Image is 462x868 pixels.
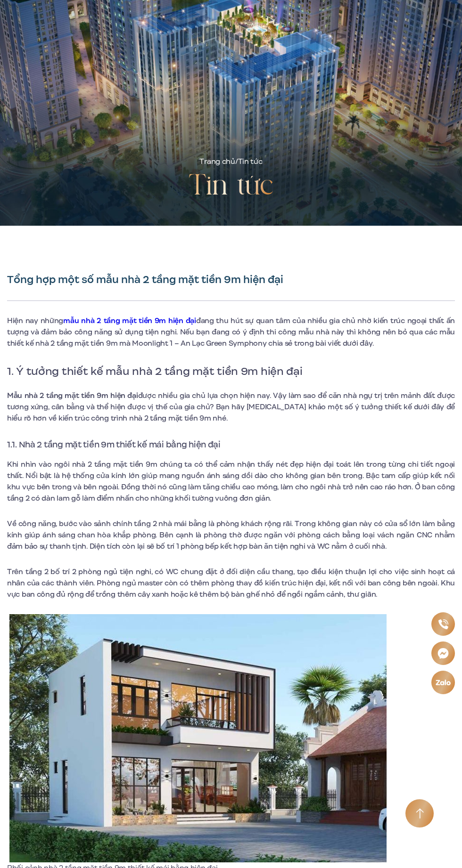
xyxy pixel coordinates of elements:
[7,390,455,423] span: được nhiều gia chủ lựa chọn hiện nay. Vậy làm sao để căn nhà ngự trị trên mảnh đất được tương xứn...
[7,519,455,552] span: Về công năng, bước vào sảnh chính tầng 2 nhà mái bằng là phòng khách rộng rãi. Trong không gian n...
[238,156,263,167] span: Tin tức
[7,438,221,451] span: 1.1. Nhà 2 tầng mặt tiền 9m thiết kế mái bằng hiện đại
[7,390,138,401] b: Mẫu nhà 2 tầng mặt tiền 9m hiện đại
[9,614,387,862] img: Phối cảnh nhà 2 tầng mặt tiền 9m thiết kế mái bằng hiện đại
[7,316,63,326] span: Hiện nay những
[189,168,273,205] h2: Tin tức
[437,619,448,630] img: Phone icon
[199,156,235,167] a: Trang chủ
[7,273,455,286] h1: Tổng hợp một số mẫu nhà 2 tầng mặt tiền 9m hiện đại
[437,647,449,659] img: Messenger icon
[63,316,196,326] a: mẫu nhà 2 tầng mặt tiền 9m hiện đại
[7,459,455,503] span: Khi nhìn vào ngôi nhà 2 tầng mặt tiền 9m chúng ta có thể cảm nhận thấy nét đẹp hiện đại toát lên ...
[199,156,262,168] div: /
[7,567,455,600] span: Trên tầng 2 bố trí 2 phòng ngủ tiện nghi, có WC chung đặt ở đối diện cầu thang, tạo điều kiện thu...
[7,316,455,349] span: đang thu hút sự quan tâm của nhiều gia chủ nhờ kiến trúc ngoại thất ấn tượng và đảm bảo công năng...
[7,363,303,379] span: 1. Ý tưởng thiết kế mẫu nhà 2 tầng mặt tiền 9m hiện đại
[416,808,424,819] img: Arrow icon
[435,679,451,686] img: Zalo icon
